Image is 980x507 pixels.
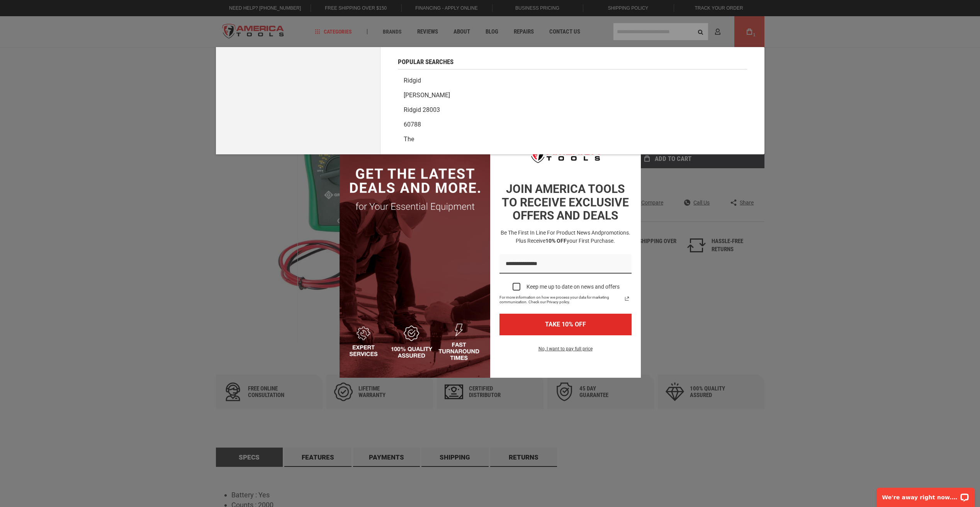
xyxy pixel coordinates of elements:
h3: Be the first in line for product news and [498,229,633,245]
svg: link icon [622,294,632,303]
button: TAKE 10% OFF [499,314,632,335]
span: Popular Searches [398,59,453,65]
span: For more information on how we process your data for marketing communication. Check our Privacy p... [499,295,622,304]
a: Ridgid [398,73,747,88]
div: Keep me up to date on news and offers [527,284,620,290]
a: 60788 [398,117,747,132]
strong: JOIN AMERICA TOOLS TO RECEIVE EXCLUSIVE OFFERS AND DEALS [502,182,629,222]
a: Ridgid 28003 [398,103,747,117]
a: [PERSON_NAME] [398,88,747,103]
input: Email field [499,254,632,274]
a: The [398,132,747,147]
span: promotions. Plus receive your first purchase. [516,230,630,244]
strong: 10% OFF [545,238,567,244]
button: No, I want to pay full price [532,345,599,358]
a: Read our Privacy Policy [622,294,632,303]
iframe: LiveChat chat widget [871,483,980,507]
